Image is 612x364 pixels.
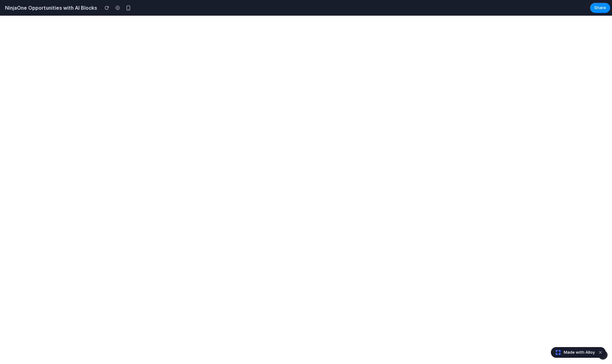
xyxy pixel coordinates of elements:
[3,4,97,12] h2: NinjaOne Opportunities with AI Blocks
[597,349,604,356] button: Dismiss watermark
[590,3,610,13] button: Share
[564,349,595,356] span: Made with Alloy
[551,349,595,356] a: Made with Alloy
[594,5,606,11] span: Share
